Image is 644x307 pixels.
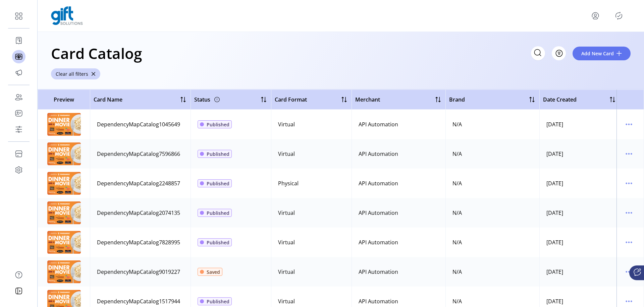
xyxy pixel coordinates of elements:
div: DependencyMapCatalog2248857 [97,179,180,187]
img: preview [47,201,81,224]
h1: Card Catalog [51,42,142,65]
td: [DATE] [539,257,620,287]
div: N/A [452,209,462,217]
div: Virtual [278,238,295,246]
button: Filter Button [552,46,566,60]
button: menu [624,178,634,189]
div: API Automation [359,268,398,276]
div: API Automation [359,179,398,187]
div: N/A [452,268,462,276]
div: Virtual [278,209,295,217]
td: [DATE] [539,198,620,228]
div: Status [194,94,221,105]
button: menu [624,266,634,277]
div: API Automation [359,150,398,158]
input: Search [531,46,545,60]
div: N/A [452,150,462,158]
button: menu [624,207,634,218]
img: preview [47,231,81,254]
div: N/A [452,120,462,128]
div: DependencyMapCatalog1045649 [97,120,180,128]
span: Published [207,150,229,158]
span: Preview [41,96,87,104]
div: API Automation [359,238,398,246]
td: [DATE] [539,110,620,139]
span: Published [207,239,229,246]
button: menu [624,148,634,159]
span: Date Created [543,96,577,104]
span: Published [207,209,229,217]
div: API Automation [359,120,398,128]
img: logo [51,6,83,25]
div: Virtual [278,120,295,128]
span: Published [207,121,229,128]
button: Publisher Panel [613,10,624,21]
div: N/A [452,238,462,246]
span: Published [207,298,229,305]
button: Clear all filters [51,68,100,79]
div: N/A [452,179,462,187]
div: DependencyMapCatalog1517944 [97,297,180,305]
span: Add New Card [581,50,614,57]
div: Virtual [278,150,295,158]
img: preview [47,172,81,195]
img: preview [47,260,81,283]
span: Card Name [94,96,122,104]
div: DependencyMapCatalog7828995 [97,238,180,246]
td: [DATE] [539,169,620,198]
div: Virtual [278,268,295,276]
span: Saved [207,268,220,275]
button: Add New Card [573,47,631,60]
button: menu [624,237,634,248]
span: Clear all filters [56,70,88,77]
button: menu [590,10,601,21]
div: DependencyMapCatalog2074135 [97,209,180,217]
span: Published [207,180,229,187]
td: [DATE] [539,228,620,257]
div: API Automation [359,297,398,305]
img: preview [47,142,81,165]
span: Merchant [355,96,380,104]
td: [DATE] [539,139,620,169]
div: Physical [278,179,299,187]
div: DependencyMapCatalog9019227 [97,268,180,276]
div: DependencyMapCatalog7596866 [97,150,180,158]
span: Card Format [275,96,307,104]
div: API Automation [359,209,398,217]
button: menu [624,119,634,130]
div: Virtual [278,297,295,305]
span: Brand [449,96,465,104]
img: preview [47,113,81,136]
button: menu [624,296,634,307]
div: N/A [452,297,462,305]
